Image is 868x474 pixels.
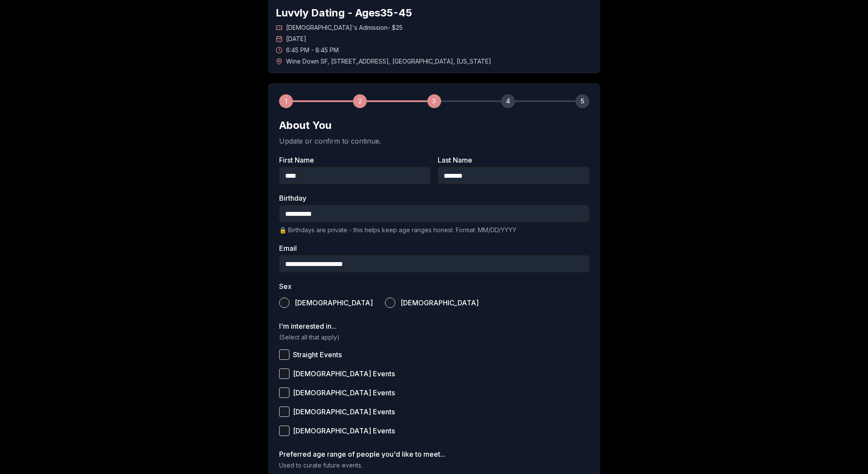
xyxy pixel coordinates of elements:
[276,6,593,20] h1: Luvvly Dating - Ages 35 - 45
[401,299,479,306] span: [DEMOGRAPHIC_DATA]
[295,299,373,306] span: [DEMOGRAPHIC_DATA]
[279,136,589,146] p: Update or confirm to continue.
[279,245,589,252] label: Email
[293,427,395,434] span: [DEMOGRAPHIC_DATA] Events
[438,157,589,163] label: Last Name
[575,94,589,108] div: 5
[279,333,589,342] p: (Select all that apply)
[279,195,589,202] label: Birthday
[279,157,431,163] label: First Name
[353,94,367,108] div: 2
[279,226,589,234] p: 🔒 Birthdays are private - this helps keep age ranges honest. Format: MM/DD/YYYY
[501,94,515,108] div: 4
[279,298,289,308] button: [DEMOGRAPHIC_DATA]
[293,351,342,358] span: Straight Events
[293,389,395,396] span: [DEMOGRAPHIC_DATA] Events
[279,407,289,417] button: [DEMOGRAPHIC_DATA] Events
[279,283,589,290] label: Sex
[279,94,293,108] div: 1
[279,368,289,379] button: [DEMOGRAPHIC_DATA] Events
[286,46,339,54] span: 6:45 PM - 8:45 PM
[286,35,306,43] span: [DATE]
[293,408,395,415] span: [DEMOGRAPHIC_DATA] Events
[279,451,589,458] label: Preferred age range of people you'd like to meet...
[279,426,289,436] button: [DEMOGRAPHIC_DATA] Events
[286,23,403,32] span: [DEMOGRAPHIC_DATA]'s Admission - $25
[385,298,395,308] button: [DEMOGRAPHIC_DATA]
[293,370,395,377] span: [DEMOGRAPHIC_DATA] Events
[279,349,289,360] button: Straight Events
[279,461,589,470] p: Used to curate future events.
[427,94,441,108] div: 3
[286,57,491,66] span: Wine Down SF , [STREET_ADDRESS] , [GEOGRAPHIC_DATA] , [US_STATE]
[279,323,589,330] label: I'm interested in...
[279,388,289,398] button: [DEMOGRAPHIC_DATA] Events
[279,118,589,132] h2: About You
